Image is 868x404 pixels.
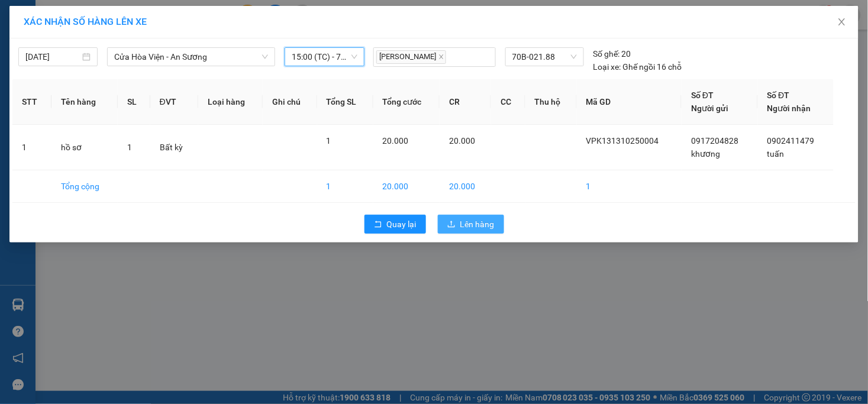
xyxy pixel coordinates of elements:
[373,170,440,203] td: 20.000
[51,170,117,203] td: Tổng cộng
[198,79,263,125] th: Loại hàng
[12,79,51,125] th: STT
[767,136,815,146] span: 0902411479
[127,143,132,152] span: 1
[4,76,128,83] span: [PERSON_NAME]:
[577,79,682,125] th: Mã GD
[263,79,317,125] th: Ghi chú
[150,125,198,170] td: Bất kỳ
[825,6,859,39] button: Close
[438,54,444,60] span: close
[586,136,659,146] span: VPK131310250004
[292,48,357,66] span: 15:00 (TC) - 70B-021.88
[593,60,682,73] div: Ghế ngồi 16 chỗ
[460,218,495,231] span: Lên hàng
[837,17,847,27] span: close
[317,170,373,203] td: 1
[691,149,720,159] span: khương
[150,79,198,125] th: ĐVT
[440,79,491,125] th: CR
[387,218,417,231] span: Quay lại
[577,170,682,203] td: 1
[93,35,163,50] span: 01 Võ Văn Truyện, KP.1, Phường 2
[32,64,145,73] span: -----------------------------------------
[767,104,811,113] span: Người nhận
[114,48,268,66] span: Cửa Hòa Viện - An Sương
[12,125,51,170] td: 1
[327,136,331,146] span: 1
[373,79,440,125] th: Tổng cước
[51,125,117,170] td: hồ sơ
[4,86,72,93] span: In ngày:
[93,19,159,34] span: Bến xe [GEOGRAPHIC_DATA]
[4,7,57,59] img: logo
[447,220,456,230] span: upload
[438,215,504,234] button: uploadLên hàng
[118,79,150,125] th: SL
[374,220,382,230] span: rollback
[383,136,409,146] span: 20.000
[593,60,621,73] span: Loại xe:
[26,86,72,93] span: 14:08:22 [DATE]
[24,16,147,27] span: XÁC NHẬN SỐ HÀNG LÊN XE
[691,104,728,113] span: Người gửi
[51,79,117,125] th: Tên hàng
[593,47,620,60] span: Số ghế:
[593,47,631,60] div: 20
[25,50,80,63] input: 13/10/2025
[491,79,525,125] th: CC
[512,48,577,66] span: 70B-021.88
[525,79,577,125] th: Thu hộ
[691,136,738,146] span: 0917204828
[440,170,491,203] td: 20.000
[93,7,162,17] strong: ĐỒNG PHƯỚC
[317,79,373,125] th: Tổng SL
[691,91,714,100] span: Số ĐT
[59,75,128,84] span: VPK131310250004
[767,91,790,100] span: Số ĐT
[364,215,426,234] button: rollbackQuay lại
[376,50,446,64] span: [PERSON_NAME]
[262,53,269,60] span: down
[767,149,785,159] span: tuấn
[449,136,475,146] span: 20.000
[93,53,145,60] span: Hotline: 19001152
